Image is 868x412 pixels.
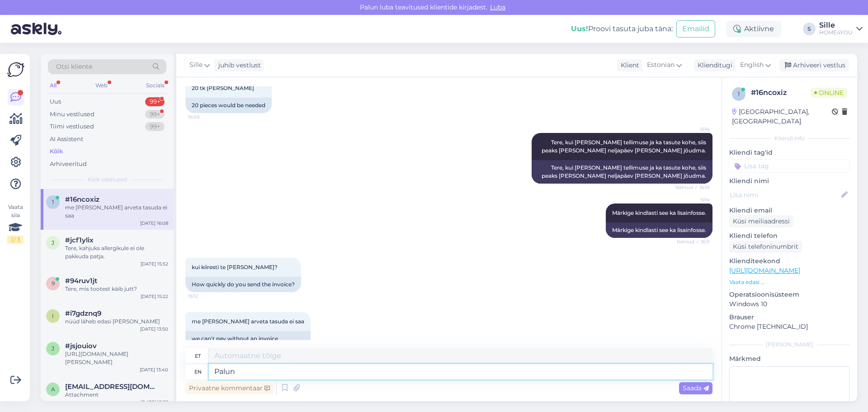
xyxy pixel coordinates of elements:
div: en [194,364,202,379]
span: #94ruv1jt [65,277,97,285]
div: Arhiveeritud [50,160,87,169]
div: Tere, mis tootest käib jutt? [65,285,168,293]
p: Kliendi tag'id [729,148,850,157]
a: SilleHOME4YOU [819,22,863,36]
div: [DATE] 16:08 [140,220,168,227]
div: [DATE] 13:50 [140,326,168,332]
span: #16ncoxiz [65,195,99,204]
span: 1 [738,90,740,97]
span: me [PERSON_NAME] arveta tasuda ei saa [192,318,304,325]
span: Saada [683,384,709,392]
p: Kliendi nimi [729,176,850,186]
span: Nähtud ✓ 16:10 [675,184,710,191]
span: 1 [52,199,54,205]
span: annelyannely002@gmail.com [65,383,159,391]
span: Sille [676,196,710,203]
div: Tere, kui [PERSON_NAME] tellimuse ja ka tasute kohe, siis peaks [PERSON_NAME] neljapäev [PERSON_N... [532,160,712,184]
input: Lisa nimi [730,190,840,200]
div: Uus [50,97,61,106]
span: Kõik vestlused [88,175,127,184]
div: Privaatne kommentaar [185,382,274,394]
div: Klient [617,61,639,70]
div: 99+ [145,97,165,106]
div: HOME4YOU [819,29,853,36]
img: Askly Logo [7,61,24,78]
span: 20 tk [PERSON_NAME] [192,85,254,91]
div: Küsi telefoninumbrit [729,241,802,253]
div: Minu vestlused [50,110,94,119]
p: Vaata edasi ... [729,278,850,286]
p: Windows 10 [729,299,850,309]
div: et [195,348,201,364]
span: j [52,345,54,352]
span: a [51,386,55,393]
div: 99+ [145,110,165,119]
span: Sille [676,126,710,133]
div: [DATE] 13:40 [140,366,168,373]
input: Lisa tag [729,159,850,173]
div: Attachment [65,391,168,399]
div: Vaata siia [7,203,24,244]
span: 16:08 [188,114,222,120]
span: j [52,239,54,246]
div: 20 pieces would be needed [185,98,272,113]
div: AI Assistent [50,135,83,144]
p: Klienditeekond [729,256,850,266]
div: [DATE] 13:37 [141,399,168,406]
div: Kliendi info [729,134,850,142]
div: we can't pay without an invoice [185,331,311,346]
div: S [803,23,816,35]
div: Socials [144,80,166,91]
span: Estonian [647,60,675,70]
div: [PERSON_NAME] [729,341,850,349]
div: [DATE] 15:22 [141,293,168,300]
span: #i7gdznq9 [65,309,101,317]
textarea: Palun [209,364,712,379]
div: Klienditugi [694,61,732,70]
div: [GEOGRAPHIC_DATA], [GEOGRAPHIC_DATA] [732,107,832,126]
p: Operatsioonisüsteem [729,290,850,299]
span: #jcf1ylix [65,236,94,244]
span: Otsi kliente [56,62,92,71]
div: Sille [819,22,853,29]
div: me [PERSON_NAME] arveta tasuda ei saa [65,204,168,220]
div: nüüd läheb edasi [PERSON_NAME] [65,317,168,326]
span: #jsjouiov [65,342,97,350]
div: Proovi tasuta juba täna: [571,24,673,34]
span: English [740,60,764,70]
div: All [48,80,58,91]
div: juhib vestlust [215,61,261,70]
p: Kliendi email [729,206,850,215]
p: Chrome [TECHNICAL_ID] [729,322,850,331]
span: i [52,313,54,319]
div: Arhiveeri vestlus [779,59,849,71]
span: 16:12 [188,293,222,299]
div: Web [94,80,109,91]
span: Tere, kui [PERSON_NAME] tellimuse ja ka tasute kohe, siis peaks [PERSON_NAME] neljapäev [PERSON_N... [542,139,708,154]
div: 2 / 3 [7,236,24,244]
button: Emailid [676,20,715,38]
div: Märkige kindlasti see ka lisainfosse. [606,223,712,238]
div: [URL][DOMAIN_NAME][PERSON_NAME] [65,350,168,366]
div: Tere, kahjuks allergikule ei ole pakkuda patja. [65,244,168,260]
span: 9 [52,280,55,287]
span: Online [811,88,847,98]
p: Brauser [729,313,850,322]
div: Kõik [50,147,63,156]
div: Aktiivne [726,21,781,37]
span: Märkige kindlasti see ka lisainfosse. [612,209,706,216]
div: Küsi meiliaadressi [729,215,793,227]
div: Tiimi vestlused [50,122,94,131]
a: [URL][DOMAIN_NAME] [729,266,800,275]
span: Sille [189,60,203,70]
div: How quickly do you send the invoice? [185,277,301,292]
p: Kliendi telefon [729,231,850,241]
span: kui kiiresti te [PERSON_NAME]? [192,264,278,270]
div: 99+ [145,122,165,131]
span: Nähtud ✓ 16:11 [676,238,710,245]
p: Märkmed [729,354,850,364]
div: # 16ncoxiz [751,87,811,98]
b: Uus! [571,24,588,33]
div: [DATE] 15:52 [141,260,168,267]
span: Luba [487,3,508,11]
